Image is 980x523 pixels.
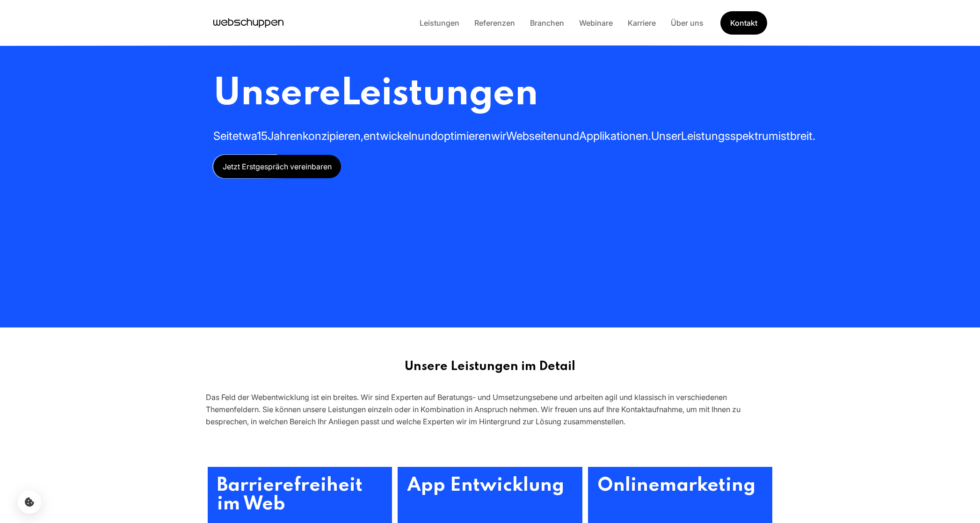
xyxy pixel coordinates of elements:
[467,18,523,28] a: Referenzen
[778,129,790,143] span: ist
[437,129,491,143] span: optimieren
[213,155,341,178] a: Jetzt Erstgespräch vereinbaren
[620,18,663,28] a: Karriere
[303,129,363,143] span: konzipieren,
[341,75,538,113] span: Leistungen
[720,11,767,35] a: Get Started
[412,18,467,28] a: Leistungen
[506,129,559,143] span: Webseiten
[268,129,303,143] span: Jahren
[681,129,778,143] span: Leistungsspektrum
[363,129,418,143] span: entwickeln
[418,129,437,143] span: und
[663,18,711,28] a: Über uns
[790,129,815,143] span: breit.
[213,75,341,113] span: Unsere
[579,129,651,143] span: Applikationen.
[232,129,257,143] span: etwa
[213,129,232,143] span: Seit
[206,359,775,374] h2: Unsere Leistungen im Detail
[559,129,579,143] span: und
[213,16,283,30] a: Hauptseite besuchen
[18,490,41,514] button: Cookie-Einstellungen öffnen
[651,129,681,143] span: Unser
[572,18,620,28] a: Webinare
[491,129,506,143] span: wir
[206,391,775,428] div: Das Feld der Webentwicklung ist ein breites. Wir sind Experten auf Beratungs- und Umsetzungsebene...
[523,18,572,28] a: Branchen
[257,129,268,143] span: 15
